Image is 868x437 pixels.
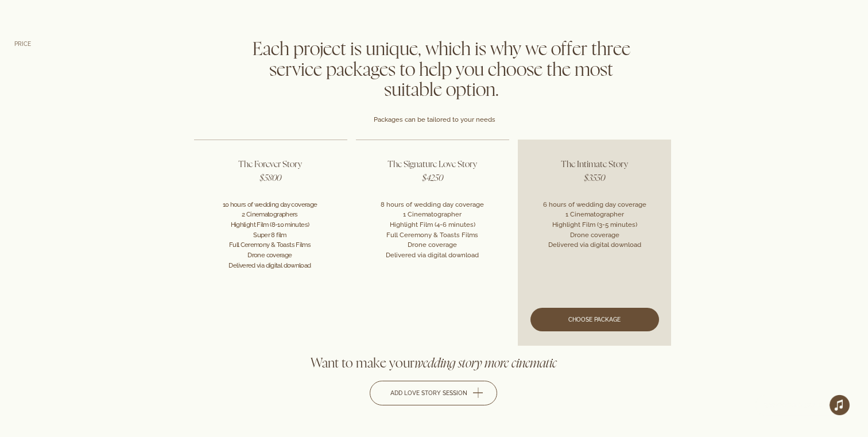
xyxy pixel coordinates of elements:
span: wedding story more cinematic [414,357,557,370]
a: Add love story session [370,381,498,405]
div: price [14,40,82,48]
div: Want to make your [231,354,637,374]
div: Packages can be tailored to your needs [287,115,582,125]
div: Each project is unique, which is why we offer three service packages to help you choose the most ... [242,40,641,100]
